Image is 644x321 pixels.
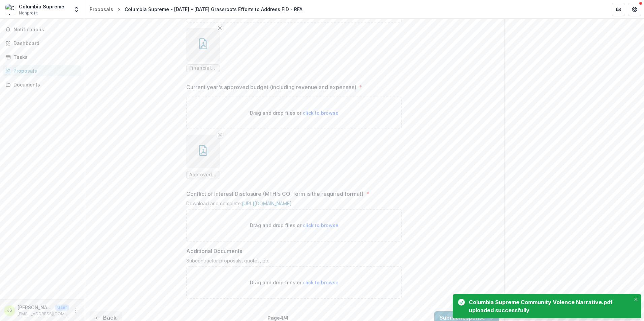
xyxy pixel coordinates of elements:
[242,201,292,206] a: [URL][DOMAIN_NAME]
[90,6,113,13] div: Proposals
[469,298,628,314] div: Columbia Supreme Community Volence Narrative.pdf uploaded successfully
[186,83,356,91] p: Current year's approved budget (including revenue and expenses)
[628,3,641,16] button: Get Help
[3,24,81,35] button: Notifications
[7,308,12,313] div: Jayna Slade
[186,135,220,179] div: Remove FileApproved Current Budget.pdf
[303,222,339,228] span: click to browse
[18,304,53,311] p: [PERSON_NAME]
[186,247,242,255] p: Additional Documents
[186,258,402,266] div: Subcontractor proposals, quotes, etc.
[3,38,81,49] a: Dashboard
[13,53,76,61] div: Tasks
[303,280,339,285] span: click to browse
[55,305,69,311] p: User
[186,201,402,209] div: Download and complete:
[13,40,76,47] div: Dashboard
[87,4,116,14] a: Proposals
[632,295,640,304] button: Close
[189,172,217,178] span: Approved Current Budget.pdf
[612,3,625,16] button: Partners
[19,10,38,16] span: Nonprofit
[189,65,217,71] span: Financial Statement [DATE].pdf
[3,51,81,63] a: Tasks
[216,131,224,139] button: Remove File
[250,279,339,286] p: Drag and drop files or
[72,3,81,16] button: Open entity switcher
[303,110,339,116] span: click to browse
[216,24,224,32] button: Remove File
[186,28,220,72] div: Remove FileFinancial Statement [DATE].pdf
[87,4,305,14] nav: breadcrumb
[5,4,16,15] img: Columbia Supreme
[125,6,302,13] div: Columbia Supreme - [DATE] - [DATE] Grassroots Efforts to Address FID - RFA
[19,3,64,10] div: Columbia Supreme
[72,307,80,315] button: More
[450,291,644,321] div: Notifications-bottom-right
[13,67,76,74] div: Proposals
[13,27,78,33] span: Notifications
[250,109,339,116] p: Drag and drop files or
[186,190,363,198] p: Conflict of Interest Disclosure (MFH's COI form is the required format)
[13,81,76,88] div: Documents
[250,222,339,229] p: Drag and drop files or
[18,311,69,317] p: [EMAIL_ADDRESS][DOMAIN_NAME]
[3,79,81,90] a: Documents
[3,65,81,76] a: Proposals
